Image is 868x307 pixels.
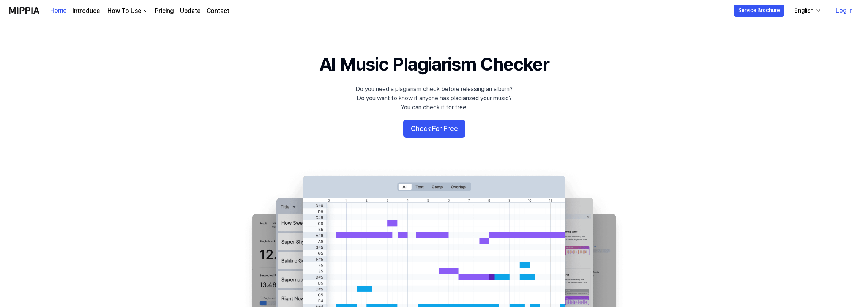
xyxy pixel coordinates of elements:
div: How To Use [106,6,143,16]
button: Check For Free [403,120,465,138]
a: Home [50,0,66,21]
h1: AI Music Plagiarism Checker [319,52,549,77]
a: Introduce [73,6,100,16]
div: Do you need a plagiarism check before releasing an album? Do you want to know if anyone has plagi... [355,85,513,112]
button: English [788,3,826,18]
a: Contact [207,6,229,16]
a: Update [180,6,200,16]
a: Pricing [155,6,174,16]
button: Service Brochure [734,5,784,17]
div: English [793,6,815,15]
button: How To Use [106,6,149,16]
